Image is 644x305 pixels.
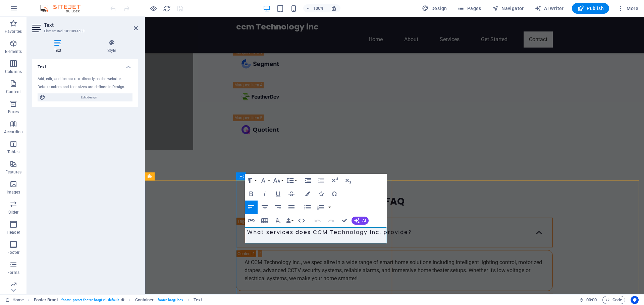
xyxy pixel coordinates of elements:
button: Align Justify [285,201,298,214]
p: Header [7,230,20,235]
span: Design [422,5,447,12]
span: Pages [458,5,481,12]
img: Editor Logo [39,4,89,12]
span: Click to select. Double-click to edit [135,296,154,304]
button: Increase Indent [302,174,314,187]
button: Data Bindings [285,214,294,227]
div: Default colors and font sizes are defined in Design. [38,84,132,90]
button: Underline (Ctrl+U) [272,187,284,201]
button: Align Right [272,201,284,214]
button: Icons [315,187,327,201]
span: : [591,297,592,302]
button: Insert Link [245,214,258,227]
button: AI Writer [532,3,567,14]
button: Confirm (Ctrl+⏎) [338,214,351,227]
h6: Session time [579,296,597,304]
span: . footer .preset-footer-bragi-v3-default [60,296,119,304]
button: 100% [303,4,327,12]
button: Design [419,3,450,14]
i: Reload page [163,5,171,12]
button: Edit design [38,93,132,101]
button: Align Center [258,201,271,214]
h4: Text [32,59,138,71]
button: reload [163,4,171,12]
button: Insert Table [258,214,271,227]
button: Align Left [245,201,258,214]
p: Slider [8,210,19,215]
span: More [617,5,638,12]
span: Code [605,296,622,304]
button: Code [602,296,625,304]
span: Click to select. Double-click to edit [34,296,58,304]
span: . footer-bragi-box [156,296,183,304]
button: Ordered List [314,201,327,214]
div: Add, edit, and format text directly on the website. [38,76,132,82]
span: AI Writer [535,5,564,12]
button: Bold (Ctrl+B) [245,187,258,201]
button: Publish [572,3,609,14]
button: Paragraph Format [245,174,258,187]
p: Features [5,169,21,175]
h6: 100% [313,4,324,12]
button: Redo (Ctrl+Shift+Z) [325,214,337,227]
h3: Element #ed-1011094638 [44,28,124,34]
p: Columns [5,69,22,74]
button: Decrease Indent [315,174,328,187]
i: This element is a customizable preset [121,298,124,302]
button: Font Family [258,174,271,187]
p: Accordion [4,129,23,135]
button: Undo (Ctrl+Z) [311,214,324,227]
span: Navigator [492,5,524,12]
h4: Text [32,40,86,54]
span: Publish [577,5,604,12]
p: Footer [7,250,19,255]
p: Elements [5,49,22,54]
button: Italic (Ctrl+I) [258,187,271,201]
button: Subscript [342,174,355,187]
button: Click here to leave preview mode and continue editing [149,4,157,12]
button: Special Characters [328,187,341,201]
span: Edit design [48,93,130,101]
p: Boxes [8,109,19,115]
button: Ordered List [327,201,332,214]
h2: Text [44,22,138,28]
div: Design (Ctrl+Alt+Y) [419,3,450,14]
button: Navigator [489,3,527,14]
button: More [614,3,641,14]
span: Click to select. Double-click to edit [194,296,202,304]
button: Font Size [272,174,284,187]
p: Tables [7,149,19,155]
h4: Style [86,40,138,54]
nav: breadcrumb [34,296,202,304]
button: Unordered List [301,201,314,214]
button: Clear Formatting [272,214,284,227]
span: 00 00 [586,296,597,304]
p: Images [7,189,20,195]
button: AI [352,217,369,225]
button: Colors [301,187,314,201]
span: AI [362,219,366,223]
button: Superscript [328,174,341,187]
button: Line Height [285,174,298,187]
button: Strikethrough [285,187,298,201]
button: Pages [455,3,484,14]
a: Click to cancel selection. Double-click to open Pages [5,296,24,304]
p: Content [6,89,21,94]
button: HTML [295,214,308,227]
p: Forms [7,270,19,275]
p: Favorites [5,29,22,34]
i: On resize automatically adjust zoom level to fit chosen device. [331,5,337,11]
button: Usercentrics [631,296,639,304]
